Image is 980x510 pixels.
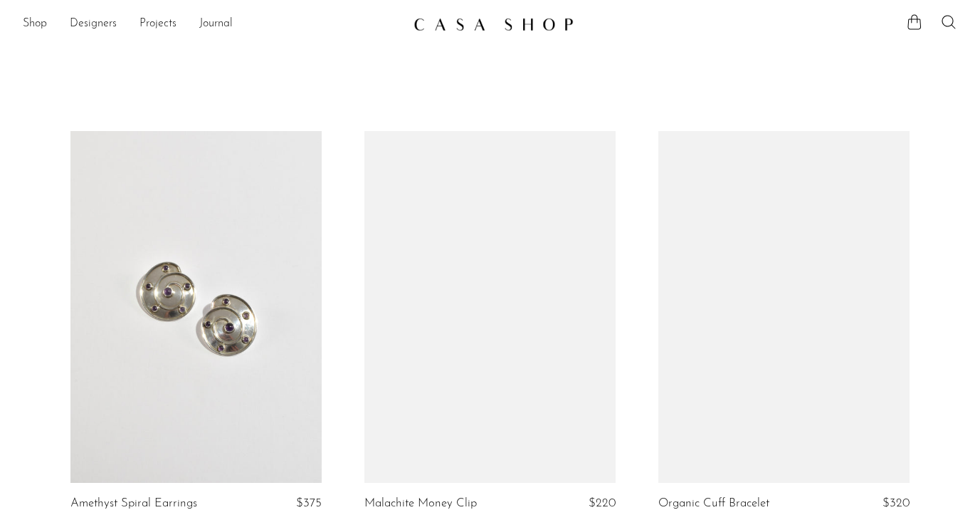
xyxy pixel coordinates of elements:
span: $375 [296,497,322,509]
a: Designers [70,15,117,33]
span: $320 [882,497,910,509]
a: Amethyst Spiral Earrings [70,497,197,510]
a: Journal [199,15,233,33]
a: Malachite Money Clip [364,497,477,510]
a: Organic Cuff Bracelet [658,497,769,510]
nav: Desktop navigation [23,12,402,36]
a: Projects [139,15,176,33]
a: Shop [23,15,47,33]
ul: NEW HEADER MENU [23,12,402,36]
span: $220 [589,497,616,509]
